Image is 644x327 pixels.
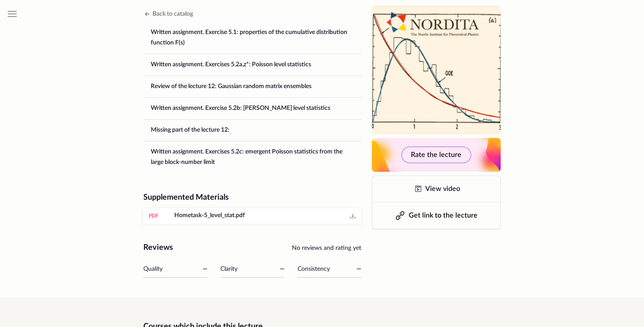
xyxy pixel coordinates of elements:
[143,192,361,203] div: Supplemented Materials
[144,119,361,140] a: Missing part of the lecture 12:
[409,212,478,219] span: Get link to the lecture
[144,54,361,75] a: Written assignment. Exercises 5.2a,z*: Poisson level statistics
[142,9,193,19] button: Back to catalog
[356,264,361,274] div: —
[425,185,460,192] span: View video
[372,176,500,202] a: View video
[220,264,237,274] div: Clarity
[203,264,207,274] div: —
[372,202,500,228] button: Get link to the lecture
[144,98,361,119] a: Written assignment. Exercise 5.2b: [PERSON_NAME] level statistics
[292,245,361,251] span: No reviews and rating yet
[297,264,329,274] div: Consistency
[144,22,361,53] a: Written assignment. Exercise 5.1: properties of the cumulative distribution function F(s)
[143,264,163,274] div: Quality
[401,146,471,163] button: Rate the lecture
[143,208,361,224] a: pdfHometask-5_level_stat.pdf
[144,76,361,97] a: Review of the lecture 12: Gaussian random matrix ensembles
[153,11,193,17] span: Back to catalog
[174,211,245,220] span: Hometask-5_level_stat.pdf
[149,211,159,220] div: pdf
[144,141,361,173] a: Written assignment. Exercises 5.2c: emergent Poisson statistics from the large block-number limit
[143,243,173,253] h2: Reviews
[279,264,284,274] div: —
